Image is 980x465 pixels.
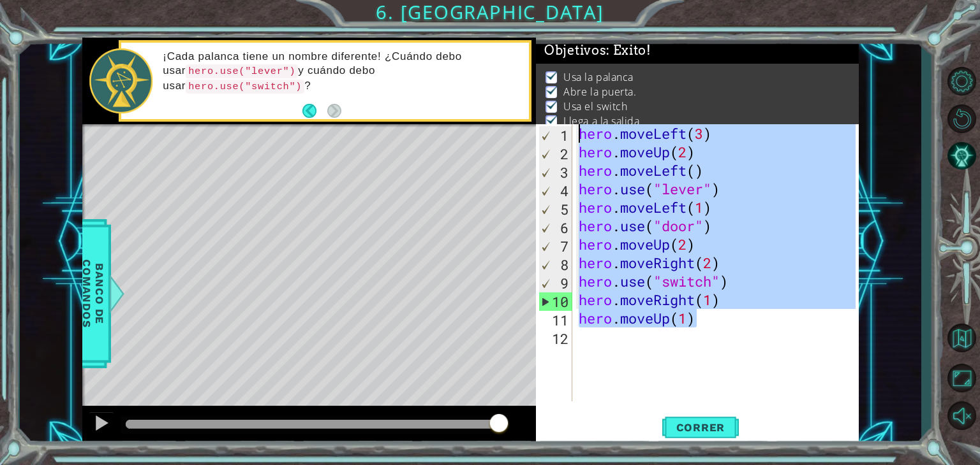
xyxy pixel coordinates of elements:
[943,361,980,395] button: Maximizar Navegador
[186,64,298,78] code: hero.use("lever")
[943,319,980,356] button: Volver al Mapa
[539,182,572,200] div: 4
[538,311,572,329] div: 11
[539,255,572,274] div: 8
[186,80,304,94] code: hero.use("switch")
[539,200,572,218] div: 5
[606,43,651,58] span: : Éxito!
[539,145,572,163] div: 2
[539,237,572,255] div: 7
[89,411,114,438] button: Ctrl + P: Play
[546,99,558,110] img: Check mark for checkbox
[943,317,980,359] a: Volver al Mapa
[544,43,651,59] span: Objetivos
[163,50,520,93] p: ¡Cada palanca tiene un nombre diferente! ¿Cuándo debo usar y cuándo debo usar ?
[563,85,636,99] p: Abre la puerta.
[546,70,558,80] img: Check mark for checkbox
[563,114,639,128] p: Llega a la salida
[77,227,110,359] span: Banco de comandos
[539,163,572,182] div: 3
[539,126,572,145] div: 1
[563,70,634,84] p: Usa la palanca
[546,114,558,124] img: Check mark for checkbox
[539,218,572,237] div: 6
[327,104,341,118] button: Next
[302,104,327,118] button: Back
[943,64,980,98] button: Opciones del Nivel
[943,139,980,173] button: Pista AI
[662,411,739,444] button: Shift+Enter: Ejecutar código actual.
[539,274,572,292] div: 9
[546,85,558,95] img: Check mark for checkbox
[664,421,738,434] span: Correr
[563,99,627,113] p: Usa el switch
[539,292,572,311] div: 10
[538,329,572,348] div: 12
[943,102,980,136] button: Reiniciar nivel
[943,399,980,433] button: Activar sonido.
